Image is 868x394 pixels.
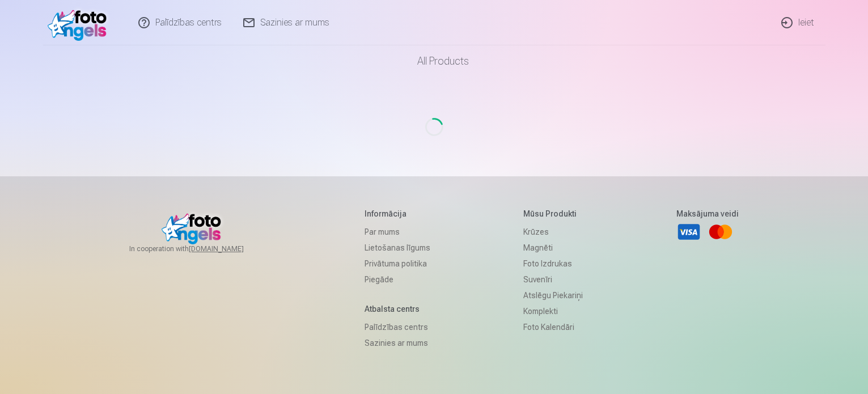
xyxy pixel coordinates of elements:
[48,5,113,41] img: /v1
[365,272,430,287] a: Piegāde
[365,208,430,219] h5: Informācija
[189,244,271,253] a: [DOMAIN_NAME]
[523,272,583,287] a: Suvenīri
[523,287,583,303] a: Atslēgu piekariņi
[676,208,739,219] h5: Maksājuma veidi
[365,256,430,272] a: Privātuma politika
[365,224,430,240] a: Par mums
[365,319,430,335] a: Palīdzības centrs
[523,224,583,240] a: Krūzes
[523,256,583,272] a: Foto izdrukas
[365,335,430,351] a: Sazinies ar mums
[523,208,583,219] h5: Mūsu produkti
[523,303,583,319] a: Komplekti
[365,240,430,256] a: Lietošanas līgums
[129,244,271,253] span: In cooperation with
[386,45,482,77] a: All products
[708,219,733,244] a: Mastercard
[676,219,701,244] a: Visa
[523,319,583,335] a: Foto kalendāri
[365,303,430,315] h5: Atbalsta centrs
[523,240,583,256] a: Magnēti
